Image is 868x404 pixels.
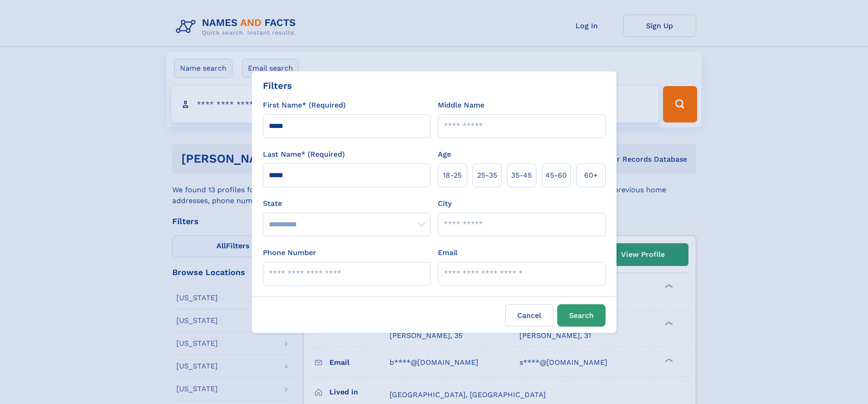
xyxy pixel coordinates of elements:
[584,170,598,181] span: 60+
[438,198,452,209] label: City
[263,79,292,92] div: Filters
[263,198,431,209] label: State
[438,247,457,258] label: Email
[477,170,497,181] span: 25‑35
[263,149,345,160] label: Last Name* (Required)
[511,170,532,181] span: 35‑45
[438,100,484,111] label: Middle Name
[505,304,554,327] label: Cancel
[557,304,606,327] button: Search
[545,170,567,181] span: 45‑60
[438,149,451,160] label: Age
[263,100,346,111] label: First Name* (Required)
[443,170,462,181] span: 18‑25
[263,247,316,258] label: Phone Number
